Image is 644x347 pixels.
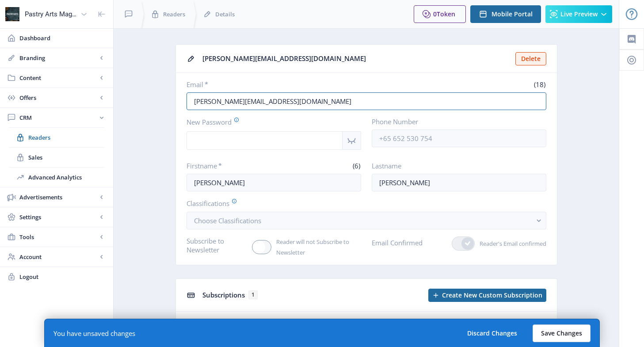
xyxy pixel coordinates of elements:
span: (6) [351,161,361,170]
span: Mobile Portal [492,11,533,18]
span: Advanced Analytics [28,173,104,182]
span: Choose Classifications [194,216,261,225]
span: Tools [19,233,97,241]
span: 1 [248,290,258,299]
a: Readers [9,128,104,147]
span: Status [354,315,374,326]
label: Lastname [372,161,539,170]
button: 0Token [414,5,466,23]
label: New Password [187,117,354,127]
span: Account [19,252,97,261]
button: Discard Changes [459,324,526,342]
span: Create New Custom Subscription [442,292,542,299]
button: Mobile Portal [470,5,541,23]
span: Details [215,10,235,19]
span: CRM [19,113,97,122]
a: Sales [9,148,104,167]
button: Choose Classifications [187,212,546,229]
input: Enter reader’s firstname [187,174,361,191]
span: Reader's Email confirmed [475,238,546,249]
button: Delete [515,52,546,65]
div: [PERSON_NAME][EMAIL_ADDRESS][DOMAIN_NAME] [202,52,510,65]
span: (18) [533,80,546,89]
div: Pastry Arts Magazine [25,4,77,24]
label: Email Confirmed [372,236,423,249]
span: Branding [19,53,97,62]
button: Create New Custom Subscription [428,289,546,302]
span: Reader will not Subscribe to Newsletter [271,236,361,258]
label: Classifications [187,198,539,208]
span: Start Date [410,315,443,326]
nb-icon: Show password [343,131,361,150]
span: Readers [163,10,185,19]
span: Offers [19,93,97,102]
label: Email [187,80,363,89]
span: Settings [19,213,97,221]
span: Readers [28,133,104,142]
button: Save Changes [533,324,591,342]
span: Dashboard [19,34,106,42]
span: Source [181,315,203,326]
img: properties.app_icon.png [5,7,19,21]
span: Live Preview [560,11,598,18]
a: Advanced Analytics [9,168,104,187]
span: Token [437,10,455,18]
label: Phone Number [372,117,539,126]
label: Firstname [187,161,271,170]
input: Enter reader’s email [187,92,546,110]
span: Logout [19,272,106,281]
span: End Date [467,315,494,326]
input: Enter reader’s lastname [372,174,546,191]
span: Order ID [238,315,264,326]
span: Sales [28,153,104,162]
span: Advertisements [19,193,97,202]
label: Subscribe to Newsletter [187,236,245,254]
a: New page [423,289,546,302]
input: +65 652 530 754 [372,130,546,147]
div: You have unsaved changes [53,329,135,338]
span: Actions [523,315,548,326]
span: Subscriptions [202,290,245,299]
span: Content [19,73,97,82]
button: Live Preview [545,5,612,23]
